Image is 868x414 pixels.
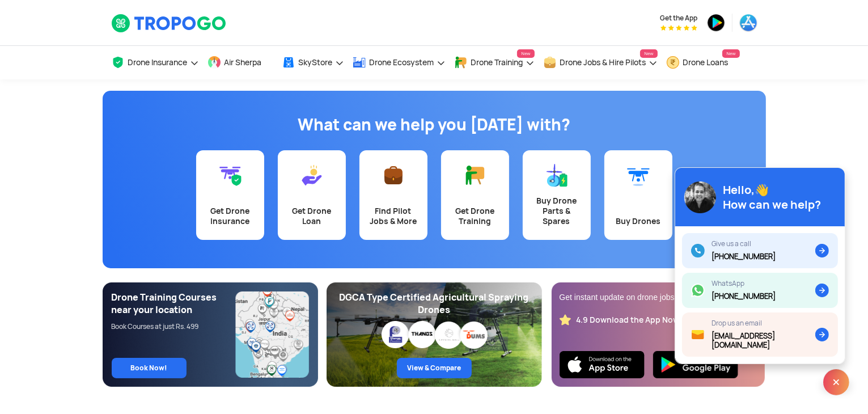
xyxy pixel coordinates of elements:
[454,46,535,79] a: Drone TrainingNew
[560,292,757,303] div: Get instant update on drone jobs
[545,164,568,187] img: Buy Drone Parts & Spares
[682,233,838,268] a: Give us a call[PHONE_NUMBER]
[712,292,776,301] div: [PHONE_NUMBER]
[111,14,227,33] img: TropoGo Logo
[660,25,697,31] img: App Raking
[382,164,405,187] img: Find Pilot Jobs & More
[691,284,705,297] img: ic_whatsapp.svg
[682,312,838,357] a: Drop us an email[EMAIL_ADDRESS][DOMAIN_NAME]
[448,206,502,226] div: Get Drone Training
[691,244,705,257] img: ic_call.svg
[666,46,740,79] a: Drone LoansNew
[208,46,273,79] a: Air Sherpa
[530,196,584,226] div: Buy Drone Parts & Spares
[712,280,776,288] div: WhatsApp
[707,14,725,32] img: playstore
[543,46,658,79] a: Drone Jobs & Hire PilotsNew
[815,284,829,297] img: ic_arrow.svg
[112,358,187,378] a: Book Now!
[684,181,716,213] img: img_avatar@2x.png
[712,252,776,261] div: [PHONE_NUMBER]
[111,46,199,79] a: Drone Insurance
[336,292,533,316] div: DGCA Type Certified Agricultural Spraying Drones
[517,49,534,58] span: New
[560,58,646,67] span: Drone Jobs & Hire Pilots
[196,150,264,240] a: Get Drone Insurance
[815,244,829,257] img: ic_arrow.svg
[111,113,757,136] h1: What can we help you [DATE] with?
[128,58,188,67] span: Drone Insurance
[611,216,666,226] div: Buy Drones
[471,58,523,67] span: Drone Training
[712,240,776,248] div: Give us a call
[723,183,821,212] div: Hello,👋 How can we help?
[523,150,591,240] a: Buy Drone Parts & Spares
[278,150,346,240] a: Get Drone Loan
[366,206,421,226] div: Find Pilot Jobs & More
[353,46,446,79] a: Drone Ecosystem
[722,49,739,58] span: New
[397,358,472,378] a: View & Compare
[370,58,434,67] span: Drone Ecosystem
[560,351,645,378] img: Ios
[739,14,757,32] img: appstore
[299,58,333,67] span: SkyStore
[660,14,698,23] span: Get the App
[112,322,236,331] div: Book Courses at just Rs. 499
[285,206,339,226] div: Get Drone Loan
[604,150,672,240] a: Buy Drones
[823,369,850,396] img: ic_x.svg
[712,332,815,350] div: [EMAIL_ADDRESS][DOMAIN_NAME]
[112,292,236,316] div: Drone Training Courses near your location
[577,315,683,326] div: 4.9 Download the App Now!
[560,314,571,326] img: star_rating
[203,206,257,226] div: Get Drone Insurance
[225,58,262,67] span: Air Sherpa
[282,46,344,79] a: SkyStore
[627,164,650,187] img: Buy Drones
[640,49,657,58] span: New
[712,319,815,327] div: Drop us an email
[815,328,829,341] img: ic_arrow.svg
[691,328,705,341] img: ic_mail.svg
[300,164,323,187] img: Get Drone Loan
[464,164,486,187] img: Get Drone Training
[441,150,509,240] a: Get Drone Training
[219,164,242,187] img: Get Drone Insurance
[359,150,427,240] a: Find Pilot Jobs & More
[682,273,838,308] a: WhatsApp[PHONE_NUMBER]
[683,58,729,67] span: Drone Loans
[653,351,738,378] img: Playstore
